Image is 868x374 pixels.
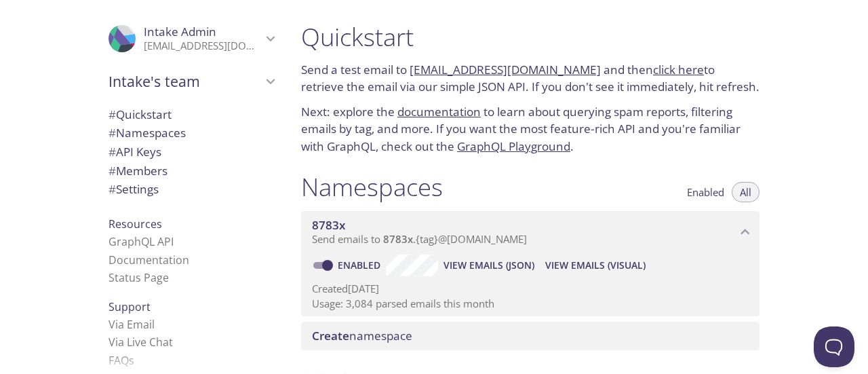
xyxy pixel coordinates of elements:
p: Send a test email to and then to retrieve the email via our simple JSON API. If you don't see it ... [301,61,759,96]
span: Settings [108,181,159,197]
button: All [732,182,759,202]
div: Members [98,162,285,181]
span: Support [108,299,151,314]
span: # [108,163,116,179]
h1: Quickstart [301,22,759,52]
p: Next: explore the to learn about querying spam reports, filtering emails by tag, and more. If you... [301,103,759,155]
a: Via Email [108,317,155,332]
a: documentation [397,104,481,119]
span: namespace [312,328,412,343]
div: Intake Admin [98,16,285,61]
div: Namespaces [98,124,285,143]
button: Enabled [679,182,732,202]
span: API Keys [108,144,161,160]
div: Intake's team [98,64,285,99]
h1: Namespaces [301,172,443,202]
a: GraphQL API [108,234,174,249]
span: Members [108,163,167,179]
span: Resources [108,217,162,231]
a: click here [653,62,704,77]
div: API Keys [98,143,285,162]
span: Intake's team [108,72,262,91]
span: 8783x [312,217,345,233]
div: Quickstart [98,105,285,124]
div: Team Settings [98,180,285,199]
span: 8783x [383,232,413,246]
button: View Emails (JSON) [438,255,540,276]
a: [EMAIL_ADDRESS][DOMAIN_NAME] [410,62,601,77]
button: View Emails (Visual) [540,255,651,276]
span: Quickstart [108,107,172,122]
div: Create namespace [301,322,759,350]
span: # [108,181,116,197]
iframe: Help Scout Beacon - Open [814,326,854,367]
span: Namespaces [108,125,186,141]
span: Intake Admin [144,24,216,39]
a: Enabled [336,259,386,272]
span: Send emails to . {tag} @[DOMAIN_NAME] [312,232,527,246]
p: Created [DATE] [312,282,749,296]
span: Create [312,328,349,343]
a: Via Live Chat [108,335,173,350]
span: View Emails (Visual) [545,257,646,274]
a: GraphQL Playground [457,138,570,154]
span: View Emails (JSON) [443,257,534,274]
p: [EMAIL_ADDRESS][DOMAIN_NAME] [144,39,262,53]
span: # [108,107,116,122]
div: 8783x namespace [301,211,759,253]
span: # [108,125,116,141]
a: Documentation [108,253,189,267]
span: # [108,144,116,160]
a: Status Page [108,270,169,285]
p: Usage: 3,084 parsed emails this month [312,297,749,311]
